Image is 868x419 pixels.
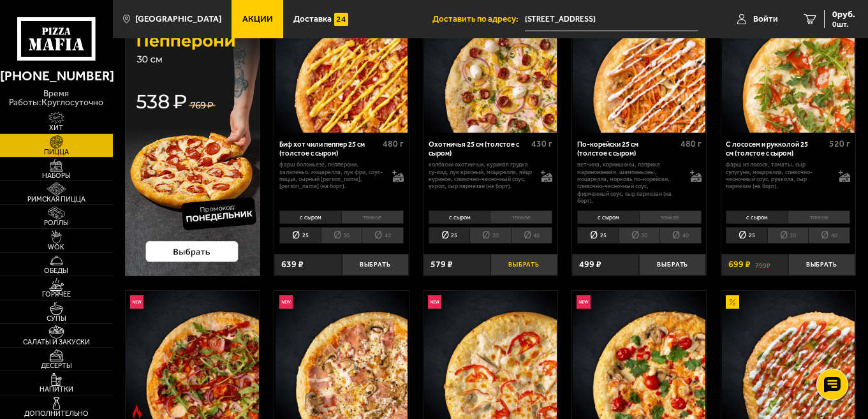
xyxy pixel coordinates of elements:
[469,227,511,244] li: 30
[279,161,383,189] p: фарш болоньезе, пепперони, халапеньо, моцарелла, лук фри, соус-пицца, сырный [PERSON_NAME], [PERS...
[242,15,273,24] span: Акции
[726,161,829,189] p: фарш из лосося, томаты, сыр сулугуни, моцарелла, сливочно-чесночный соус, руккола, сыр пармезан (...
[430,260,453,269] span: 579 ₽
[383,138,404,149] span: 480 г
[829,138,850,149] span: 520 г
[726,210,788,224] li: с сыром
[279,210,341,224] li: с сыром
[321,227,362,244] li: 30
[577,210,639,224] li: с сыром
[721,1,855,133] a: АкционныйНовинкаС лососем и рукколой 25 см (толстое с сыром)
[579,260,601,269] span: 499 ₽
[429,161,532,189] p: колбаски охотничьи, куриная грудка су-вид, лук красный, моцарелла, яйцо куриное, сливочно-чесночн...
[577,227,619,244] li: 25
[680,138,702,149] span: 480 г
[293,15,332,24] span: Доставка
[659,227,702,244] li: 40
[362,227,404,244] li: 40
[639,210,702,224] li: тонкое
[573,1,705,133] img: По-корейски 25 см (толстое с сыром)
[276,1,408,133] img: Биф хот чили пеппер 25 см (толстое с сыром)
[808,227,850,244] li: 40
[531,138,552,149] span: 430 г
[767,227,809,244] li: 30
[130,405,143,418] img: Острое блюдо
[577,161,680,204] p: ветчина, корнишоны, паприка маринованная, шампиньоны, моцарелла, морковь по-корейски, сливочно-че...
[130,295,143,309] img: Новинка
[279,227,321,244] li: 25
[619,227,660,244] li: 30
[429,227,470,244] li: 25
[279,295,293,309] img: Новинка
[428,295,441,309] img: Новинка
[334,13,348,26] img: 15daf4d41897b9f0e9f617042186c801.svg
[511,227,553,244] li: 40
[726,227,767,244] li: 25
[639,254,706,276] button: Выбрать
[572,1,706,133] a: НовинкаПо-корейски 25 см (толстое с сыром)
[429,210,490,224] li: с сыром
[432,15,525,24] span: Доставить по адресу:
[577,140,677,158] div: По-корейски 25 см (толстое с сыром)
[423,1,557,133] a: НовинкаОхотничья 25 см (толстое с сыром)
[832,10,855,19] span: 0 руб.
[341,210,404,224] li: тонкое
[279,140,379,158] div: Биф хот чили пеппер 25 см (толстое с сыром)
[577,295,590,309] img: Новинка
[753,15,778,24] span: Войти
[722,1,855,133] img: С лососем и рукколой 25 см (толстое с сыром)
[135,15,221,24] span: [GEOGRAPHIC_DATA]
[726,295,739,309] img: Акционный
[788,254,855,276] button: Выбрать
[274,1,408,133] a: НовинкаБиф хот чили пеппер 25 см (толстое с сыром)
[755,260,770,269] s: 799 ₽
[525,8,698,31] input: Ваш адрес доставки
[490,254,557,276] button: Выбрать
[832,20,855,28] span: 0 шт.
[788,210,850,224] li: тонкое
[429,140,529,158] div: Охотничья 25 см (толстое с сыром)
[726,140,826,158] div: С лососем и рукколой 25 см (толстое с сыром)
[281,260,304,269] span: 639 ₽
[342,254,409,276] button: Выбрать
[424,1,557,133] img: Охотничья 25 см (толстое с сыром)
[728,260,751,269] span: 699 ₽
[490,210,552,224] li: тонкое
